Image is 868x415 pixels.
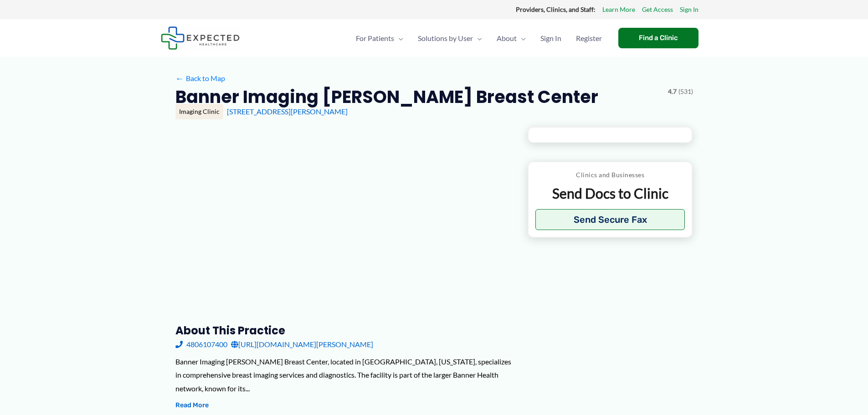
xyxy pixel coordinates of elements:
[497,22,517,54] span: About
[175,72,225,85] a: ←Back to Map
[349,22,411,54] a: For PatientsMenu Toggle
[175,104,223,119] div: Imaging Clinic
[642,4,673,15] a: Get Access
[602,4,635,15] a: Learn More
[489,22,533,54] a: AboutMenu Toggle
[394,22,403,54] span: Menu Toggle
[418,22,473,54] span: Solutions by User
[516,5,596,13] strong: Providers, Clinics, and Staff:
[535,184,685,202] p: Send Docs to Clinic
[231,338,373,351] a: [URL][DOMAIN_NAME][PERSON_NAME]
[349,22,609,54] nav: Primary Site Navigation
[535,169,685,181] p: Clinics and Businesses
[175,86,598,108] h2: Banner Imaging [PERSON_NAME] Breast Center
[411,22,489,54] a: Solutions by UserMenu Toggle
[533,22,569,54] a: Sign In
[175,400,209,411] button: Read More
[473,22,482,54] span: Menu Toggle
[175,338,227,351] a: 4806107400
[540,22,561,54] span: Sign In
[680,4,699,15] a: Sign In
[175,323,513,338] h3: About this practice
[569,22,609,54] a: Register
[576,22,602,54] span: Register
[356,22,394,54] span: For Patients
[227,107,348,116] a: [STREET_ADDRESS][PERSON_NAME]
[175,74,184,82] span: ←
[618,28,699,48] a: Find a Clinic
[678,86,693,97] span: (531)
[517,22,526,54] span: Menu Toggle
[668,86,677,97] span: 4.7
[535,209,685,230] button: Send Secure Fax
[161,26,240,50] img: Expected Healthcare Logo - side, dark font, small
[175,355,513,395] div: Banner Imaging [PERSON_NAME] Breast Center, located in [GEOGRAPHIC_DATA], [US_STATE], specializes...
